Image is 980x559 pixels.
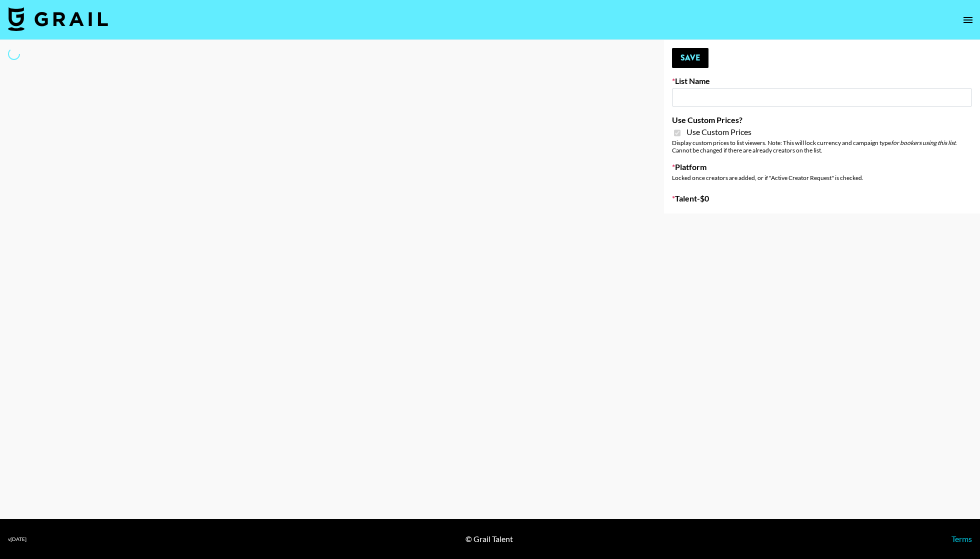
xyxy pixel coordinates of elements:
[8,7,108,31] img: Grail Talent
[951,534,972,543] a: Terms
[465,534,513,544] div: © Grail Talent
[958,10,978,30] button: open drawer
[672,193,972,203] label: Talent - $ 0
[672,48,708,68] button: Save
[672,174,972,181] div: Locked once creators are added, or if "Active Creator Request" is checked.
[8,536,26,542] div: v [DATE]
[891,139,955,146] em: for bookers using this list
[686,127,751,137] span: Use Custom Prices
[672,139,972,154] div: Display custom prices to list viewers. Note: This will lock currency and campaign type . Cannot b...
[672,162,972,172] label: Platform
[672,76,972,86] label: List Name
[672,115,972,125] label: Use Custom Prices?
